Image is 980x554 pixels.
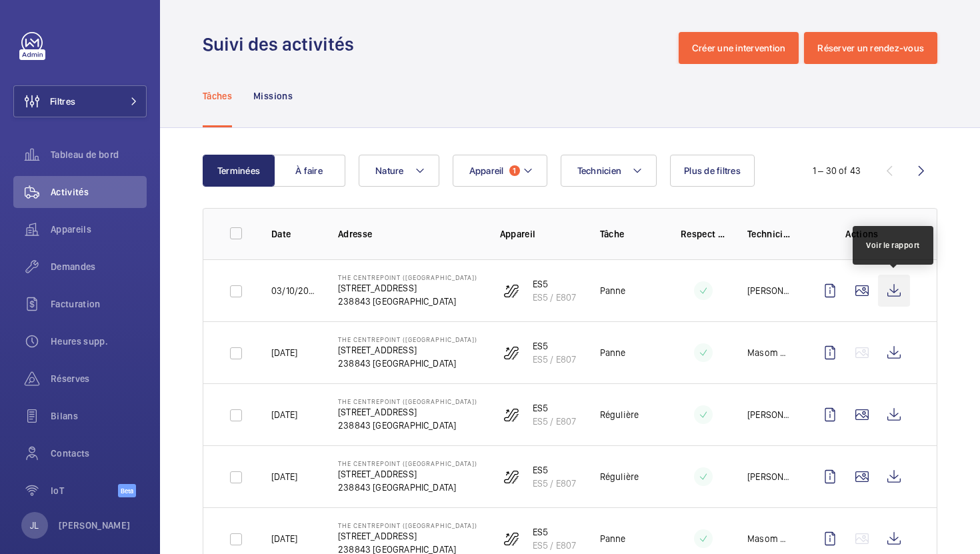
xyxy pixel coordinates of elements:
p: ES5 [533,525,577,539]
span: Demandes [51,260,147,273]
p: Technicien [747,227,793,241]
p: [STREET_ADDRESS] [338,343,477,357]
p: 03/10/2025 [271,284,317,297]
p: The Centrepoint ([GEOGRAPHIC_DATA]) [338,273,477,281]
p: The Centrepoint ([GEOGRAPHIC_DATA]) [338,521,477,529]
button: Terminées [203,155,275,187]
span: Réserves [51,372,147,385]
button: À faire [273,155,345,187]
p: Panne [600,284,626,297]
img: escalator.svg [503,283,519,299]
p: [DATE] [271,346,297,359]
p: Missions [253,89,293,103]
p: 238843 [GEOGRAPHIC_DATA] [338,357,477,370]
img: escalator.svg [503,469,519,485]
p: ES5 / E807 [533,291,577,304]
p: ES5 [533,463,577,477]
p: [STREET_ADDRESS] [338,467,477,481]
button: Filtres [13,85,147,117]
p: 238843 [GEOGRAPHIC_DATA] [338,419,477,432]
p: [PERSON_NAME] [747,408,793,421]
span: Beta [118,484,136,497]
button: Appareil1 [453,155,547,187]
span: Contacts [51,447,147,460]
span: Tableau de bord [51,148,147,161]
span: Activités [51,185,147,199]
span: 1 [509,165,520,176]
p: ES5 [533,401,577,415]
button: Plus de filtres [670,155,755,187]
p: ES5 / E807 [533,353,577,366]
p: Panne [600,532,626,545]
img: escalator.svg [503,407,519,423]
p: The Centrepoint ([GEOGRAPHIC_DATA]) [338,397,477,405]
button: Technicien [561,155,657,187]
p: Appareil [500,227,579,241]
p: [DATE] [271,470,297,483]
p: Tâche [600,227,659,241]
p: ES5 / E807 [533,477,577,490]
span: Nature [375,165,404,176]
p: ES5 / E807 [533,415,577,428]
p: ES5 [533,277,577,291]
button: Créer une intervention [679,32,799,64]
img: escalator.svg [503,345,519,361]
button: Nature [359,155,439,187]
p: JL [30,519,39,532]
p: The Centrepoint ([GEOGRAPHIC_DATA]) [338,459,477,467]
span: IoT [51,484,118,497]
h1: Suivi des activités [203,32,362,57]
p: Actions [814,227,910,241]
span: Heures supp. [51,335,147,348]
p: 238843 [GEOGRAPHIC_DATA] [338,481,477,494]
p: ES5 [533,339,577,353]
p: Respect délai [681,227,726,241]
p: ES5 / E807 [533,539,577,552]
img: escalator.svg [503,531,519,547]
p: [STREET_ADDRESS] [338,529,477,543]
p: The Centrepoint ([GEOGRAPHIC_DATA]) [338,335,477,343]
div: Voir le rapport [866,239,920,251]
span: Technicien [577,165,622,176]
span: Appareils [51,223,147,236]
p: [STREET_ADDRESS] [338,281,477,295]
p: Régulière [600,408,639,421]
p: Masom MD [747,346,793,359]
span: Filtres [50,95,75,108]
p: Régulière [600,470,639,483]
p: Masom MD [747,532,793,545]
p: 238843 [GEOGRAPHIC_DATA] [338,295,477,308]
span: Facturation [51,297,147,311]
p: [DATE] [271,408,297,421]
p: [PERSON_NAME] [59,519,131,532]
p: [STREET_ADDRESS] [338,405,477,419]
span: Appareil [469,165,504,176]
p: Adresse [338,227,479,241]
span: Plus de filtres [684,165,741,176]
button: Réserver un rendez-vous [804,32,937,64]
p: Tâches [203,89,232,103]
p: Panne [600,346,626,359]
span: Bilans [51,409,147,423]
div: 1 – 30 of 43 [813,164,861,177]
p: Date [271,227,317,241]
p: [PERSON_NAME] [747,284,793,297]
p: [PERSON_NAME] [747,470,793,483]
p: [DATE] [271,532,297,545]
